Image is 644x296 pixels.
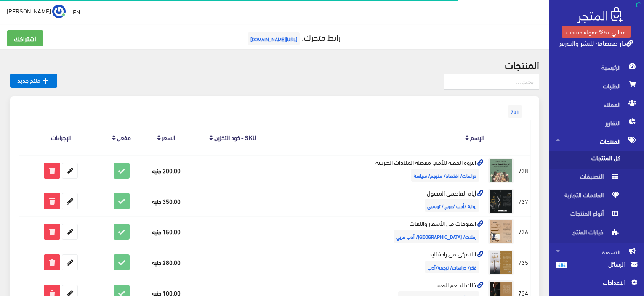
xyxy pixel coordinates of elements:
a: كل المنتجات [549,151,644,169]
a: الإسم [470,131,484,143]
td: 735 [516,247,531,278]
span: التسويق [556,243,637,262]
span: الرسائل [574,259,625,269]
span: خيارات المنتج [556,225,620,243]
td: 738 [516,155,531,186]
img: allamryy-fy-rah-alyd.jpg [488,250,514,275]
span: العلامات التجارية [556,188,620,206]
td: اللامرئي في راحة اليد [274,247,486,278]
img: ayam-alfatmy-almktol.jpg [488,189,514,214]
a: رابط متجرك:[URL][DOMAIN_NAME] [246,29,341,45]
span: اﻹعدادات [563,277,624,287]
span: [URL][DOMAIN_NAME] [248,32,300,45]
span: العملاء [556,95,637,114]
a: دار صفصافة للنشر والتوزيع [559,37,633,49]
img: althro-alkhfy-llamm-maadl-almlathat-aldryby.jpg [488,158,514,183]
img: ... [52,5,66,18]
span: الطلبات [556,77,637,95]
a: منتج جديد [10,74,57,88]
a: EN [69,4,83,19]
td: الثروة الخفية للأمم: معضلة الملاذات الضريبية [274,155,486,186]
a: التصنيفات [549,169,644,188]
a: أنواع المنتجات [549,206,644,225]
u: EN [73,6,80,17]
a: مفعل [117,131,131,143]
td: أيام الفاطمي المقتول [274,186,486,217]
span: 484 [556,262,567,268]
td: 200.00 جنيه [140,155,192,186]
img: . [577,7,623,23]
td: 737 [516,186,531,217]
td: 736 [516,217,531,247]
a: التقارير [549,114,644,132]
a: المنتجات [549,132,644,151]
span: دراسات/ اقتصاد/ مترجم/ سياسة [411,169,479,182]
a: SKU - كود التخزين [214,131,256,143]
a: مجاني +5% عمولة مبيعات [562,26,631,38]
a: خيارات المنتج [549,225,644,243]
a: اشتراكك [7,30,43,46]
a: 484 الرسائل [556,259,637,277]
i:  [40,76,51,86]
span: الرئيسية [556,58,637,77]
span: المنتجات [556,132,637,151]
span: [PERSON_NAME] [7,5,51,16]
a: اﻹعدادات [556,277,637,291]
span: التقارير [556,114,637,132]
td: الفتوحات في الأسفار واللغات [274,217,486,247]
span: رواية /أدب /عربي/ تونسي [425,199,479,212]
a: ... [PERSON_NAME] [7,4,66,18]
iframe: Drift Widget Chat Controller [10,238,42,270]
a: الطلبات [549,77,644,95]
span: رحلات/ [GEOGRAPHIC_DATA]/ أدب عربي [394,230,479,243]
td: 350.00 جنيه [140,186,192,217]
td: 150.00 جنيه [140,217,192,247]
span: فكر/ دراسات/ ترجمة/أدب [425,261,479,273]
a: العملاء [549,95,644,114]
span: 701 [508,105,522,118]
a: العلامات التجارية [549,188,644,206]
h2: المنتجات [10,59,539,70]
a: السعر [162,131,175,143]
input: بحث... [444,74,539,90]
span: كل المنتجات [556,151,620,169]
td: 280.00 جنيه [140,247,192,278]
th: الإجراءات [19,120,103,155]
span: التصنيفات [556,169,620,188]
span: أنواع المنتجات [556,206,620,225]
img: alftohat-fy-alasfar-oallghat.jpg [488,219,514,244]
a: الرئيسية [549,58,644,77]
